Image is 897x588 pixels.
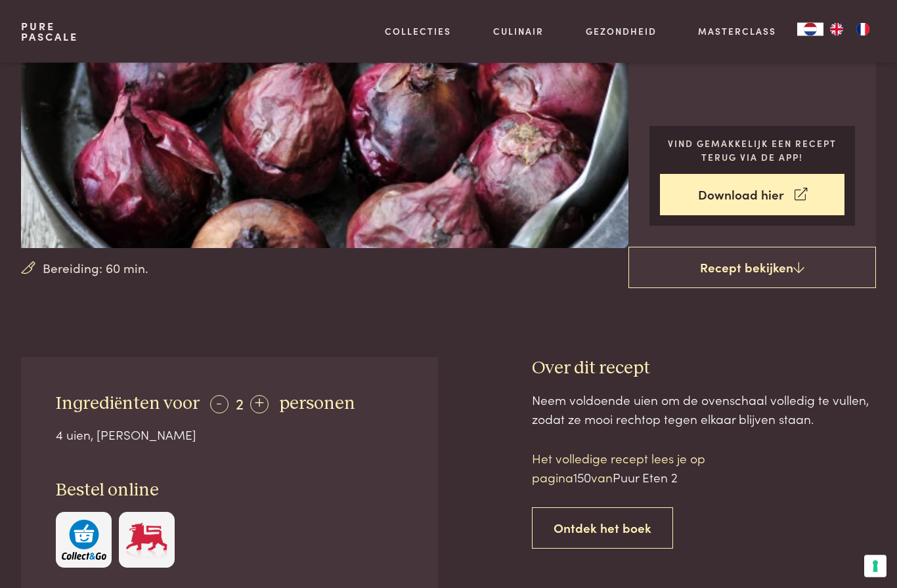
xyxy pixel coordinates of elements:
[797,23,876,36] aside: Language selected: Nederlands
[56,395,200,413] span: Ingrediënten voor
[532,358,876,381] h3: Over dit recept
[586,24,657,38] a: Gezondheid
[864,555,886,577] button: Uw voorkeuren voor toestemming voor trackingtechnologieën
[698,24,776,38] a: Masterclass
[43,259,148,278] span: Bereiding: 60 min.
[823,23,850,36] a: EN
[250,396,269,414] div: +
[628,247,876,289] a: Recept bekijken
[613,469,678,486] span: Puur Eten 2
[236,392,244,414] span: 2
[660,175,844,216] a: Download hier
[62,520,106,560] img: c308188babc36a3a401bcb5cb7e020f4d5ab42f7cacd8327e500463a43eeb86c.svg
[823,23,876,36] ul: Language list
[660,137,844,164] p: Vind gemakkelijk een recept terug via de app!
[56,480,403,503] h3: Bestel online
[797,23,823,36] div: Language
[850,23,876,36] a: FR
[797,23,823,36] a: NL
[21,21,78,42] a: PurePascale
[385,24,451,38] a: Collecties
[210,396,229,414] div: -
[532,450,755,487] p: Het volledige recept lees je op pagina van
[56,426,403,445] div: 4 uien, [PERSON_NAME]
[532,508,673,549] a: Ontdek het boek
[573,469,591,486] span: 150
[493,24,544,38] a: Culinair
[532,391,876,429] div: Neem voldoende uien om de ovenschaal volledig te vullen, zodat ze mooi rechtop tegen elkaar blijv...
[124,520,169,560] img: Delhaize
[279,395,355,413] span: personen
